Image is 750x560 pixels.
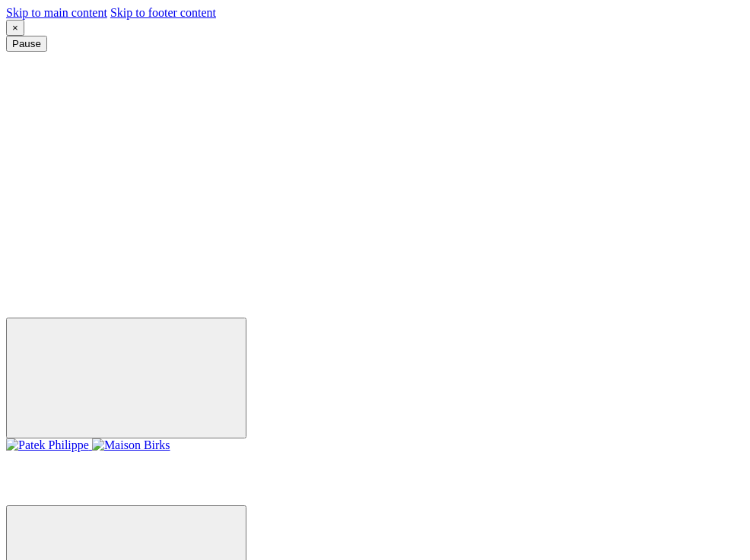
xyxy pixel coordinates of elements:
button: Close Menu [6,318,246,438]
a: Skip to main content [6,6,107,19]
img: Maison Birks [92,438,170,452]
img: Patek Philippe [6,438,89,452]
button: Close [6,20,24,36]
span: Pause [12,38,41,49]
a: Skip to footer content [110,6,216,19]
span: × [12,22,18,33]
div: carousel [6,36,744,318]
